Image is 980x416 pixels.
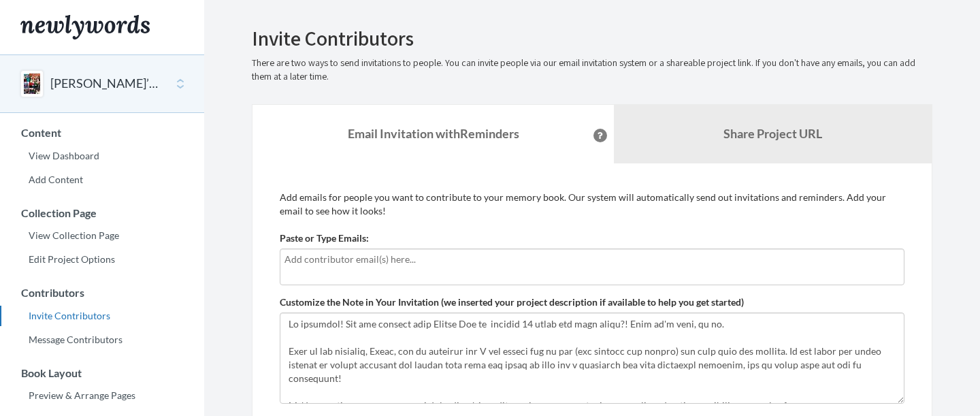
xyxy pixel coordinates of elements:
button: [PERSON_NAME]’s 80th Birthday [50,75,161,93]
label: Customize the Note in Your Invitation (we inserted your project description if available to help ... [280,295,744,309]
h3: Content [1,127,204,139]
h3: Contributors [1,287,204,299]
b: Share Project URL [723,126,822,141]
h3: Book Layout [1,367,204,379]
input: Add contributor email(s) here... [284,252,900,267]
h3: Collection Page [1,207,204,219]
strong: Email Invitation with Reminders [348,126,519,141]
textarea: Lo ipsumdol! Sit ame consect adip Elitse Doe te incidid 14 utlab etd magn aliqu?! Enim ad'm veni,... [280,313,904,404]
p: There are two ways to send invitations to people. You can invite people via our email invitation ... [252,57,932,84]
img: Newlywords logo [20,15,150,39]
p: Add emails for people you want to contribute to your memory book. Our system will automatically s... [280,191,904,218]
h2: Invite Contributors [252,27,932,50]
label: Paste or Type Emails: [280,231,369,245]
